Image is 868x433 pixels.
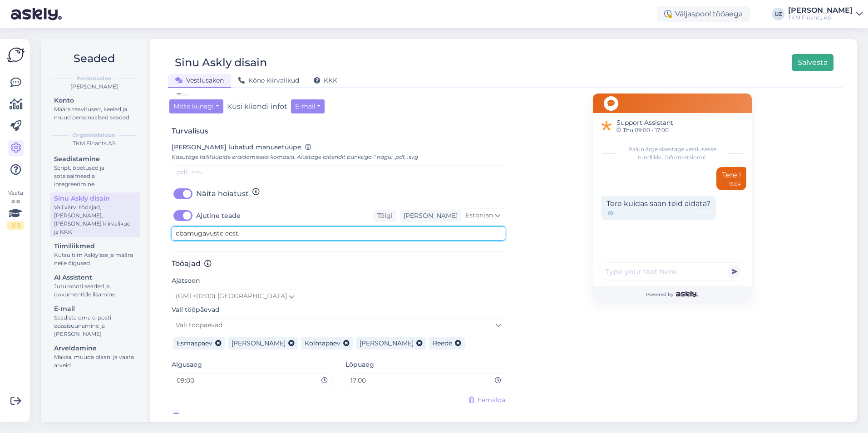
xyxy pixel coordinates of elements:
[54,164,136,188] div: Script, õpetused ja sotsiaalmeedia integreerimine
[172,305,220,315] label: Vali tööpäevad
[646,291,698,298] span: Powered by
[716,167,746,190] div: Tere !
[185,412,247,423] span: [PERSON_NAME]
[172,226,505,241] textarea: [DATE] võib ajavahemikul 21.00–22.00 esineda häireid teenuste töös, vabandame võimalike ebamugavu...
[400,211,458,221] div: [PERSON_NAME]
[196,187,249,201] label: Näita hoiatust
[7,221,24,230] div: 2 / 3
[616,118,673,128] span: Support Assistant
[699,209,710,217] span: 15:05
[172,318,505,332] a: Vali tööpäevad
[50,192,140,237] a: Sinu Askly disainVali värv, tööajad, [PERSON_NAME], [PERSON_NAME] kiirvalikud ja KKK
[305,339,340,347] span: Kolmapäev
[291,99,325,113] button: E-mail
[172,153,418,160] span: Kasutage failitüüpide eraldamiseks komasid. Alustage laitendit punktiga '.' nagu: .pdf, .svg
[54,241,136,251] div: Tiimiliikmed
[48,139,140,148] div: TKM Finants AS
[729,181,741,187] div: 15:04
[54,194,136,203] div: Sinu Askly disain
[172,259,505,268] h3: Tööajad
[177,339,212,347] span: Esmaspäev
[374,210,396,222] div: Tõlgi
[54,96,136,105] div: Konto
[465,211,493,221] span: Estonian
[50,303,140,340] a: E-mailSeadista oma e-posti edasisuunamine ja [PERSON_NAME]
[175,54,267,71] div: Sinu Askly disain
[172,165,505,179] input: .pdf, .csv
[54,314,136,338] div: Seadista oma e-posti edasisuunamine ja [PERSON_NAME]
[616,128,673,133] span: Thu 09:00 - 17:00
[172,143,301,151] span: [PERSON_NAME] lubatud manusetüüpe
[54,154,136,164] div: Seadistamine
[54,105,136,122] div: Määra teavitused, keeled ja muud personaalsed seaded
[73,131,115,139] b: Organisatsioon
[433,339,452,347] span: Reede
[169,99,223,113] button: Mitte kunagi
[172,289,298,304] a: (GMT+02:00) [GEOGRAPHIC_DATA]
[50,94,140,123] a: KontoMäära teavitused, keeled ja muud personaalsed seaded
[54,344,136,353] div: Arveldamine
[792,54,833,71] button: Salvesta
[48,50,140,67] h2: Seaded
[238,76,299,84] span: Kõne kiirvalikud
[175,76,224,84] span: Vestlusaken
[50,153,140,190] a: SeadistamineScript, õpetused ja sotsiaalmeedia integreerimine
[620,145,724,162] span: Palun ärge sisestage vestlusesse tundlikku informatsiooni.
[478,395,505,405] span: Eemalda
[172,127,505,135] h3: Turvalisus
[599,118,614,133] img: Support
[48,83,140,91] div: [PERSON_NAME]
[54,353,136,369] div: Maksa, muuda plaani ja vaata arveid
[54,203,136,236] div: Vali värv, tööajad, [PERSON_NAME], [PERSON_NAME] kiirvalikud ja KKK
[788,7,863,21] a: [PERSON_NAME]TKM Finants AS
[772,8,784,20] div: UZ
[676,291,698,297] img: Askly
[360,339,414,347] span: [PERSON_NAME]
[788,14,853,21] div: TKM Finants AS
[54,304,136,314] div: E-mail
[7,189,24,230] div: Vaata siia
[50,271,140,300] a: AI AssistentJuturoboti seaded ja dokumentide lisamine
[227,99,287,113] label: Küsi kliendi infot
[54,251,136,267] div: Kutsu tiim Askly'sse ja määra neile õigused
[788,7,853,14] div: [PERSON_NAME]
[54,282,136,299] div: Juturoboti seaded ja dokumentide lisamine
[232,339,286,347] span: [PERSON_NAME]
[314,76,337,84] span: KKK
[50,342,140,371] a: ArveldamineMaksa, muuda plaani ja vaata arveid
[176,321,222,329] span: Vali tööpäevad
[345,360,374,369] label: Lõpuaeg
[7,46,25,64] img: Askly Logo
[54,273,136,282] div: AI Assistent
[657,6,750,22] div: Väljaspool tööaega
[172,360,202,369] label: Algusaeg
[598,262,746,280] input: Type your text here
[172,276,200,285] label: Ajatsoon
[176,291,287,301] span: (GMT+02:00) [GEOGRAPHIC_DATA]
[76,74,112,83] b: Personaalne
[601,196,716,220] div: Tere kuidas saan teid aidata?
[196,208,241,223] label: Ajutine teade
[50,240,140,269] a: TiimiliikmedKutsu tiim Askly'sse ja määra neile õigused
